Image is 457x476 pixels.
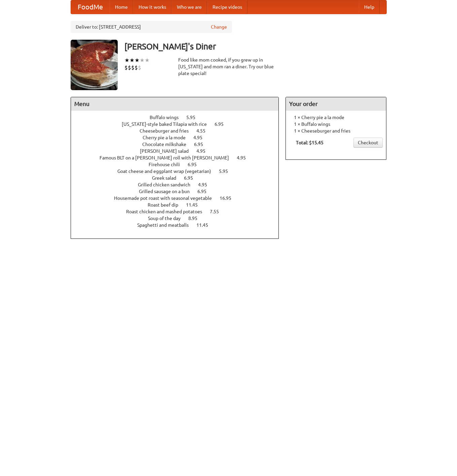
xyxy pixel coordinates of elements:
span: Buffalo wings [150,115,185,120]
span: 5.95 [219,169,235,174]
a: Grilled chicken sandwich 4.95 [138,182,220,187]
h3: [PERSON_NAME]'s Diner [124,40,387,53]
h4: Menu [71,97,279,111]
span: 6.95 [194,142,210,147]
b: Total: $15.45 [296,140,323,145]
a: Grilled sausage on a bun 6.95 [139,189,219,194]
li: ★ [124,57,129,64]
span: 11.45 [196,222,215,228]
a: Chocolate milkshake 6.95 [142,142,216,147]
li: ★ [140,57,145,64]
span: 8.95 [188,216,204,221]
li: $ [131,64,135,71]
a: Goat cheese and eggplant wrap (vegetarian) 5.95 [117,169,240,174]
span: Grilled sausage on a bun [139,189,196,194]
span: Grilled chicken sandwich [138,182,197,187]
span: 7.55 [210,209,226,214]
span: Greek salad [152,175,183,181]
a: Cherry pie a la mode 4.95 [143,135,215,140]
span: 5.95 [186,115,202,120]
span: Roast beef dip [148,202,185,208]
span: 6.95 [184,175,200,181]
span: Cherry pie a la mode [143,135,192,140]
li: $ [128,64,131,71]
div: Deliver to: [STREET_ADDRESS] [71,21,232,33]
a: Firehouse chili 6.95 [149,162,209,167]
span: 16.95 [220,195,238,201]
span: Famous BLT on a [PERSON_NAME] roll with [PERSON_NAME] [100,155,236,160]
span: Spaghetti and meatballs [137,222,195,228]
li: ★ [145,57,150,64]
a: Help [359,0,380,14]
div: Food like mom cooked, if you grew up in [US_STATE] and mom ran a diner. Try our blue plate special! [178,57,279,77]
li: $ [124,64,128,71]
a: Greek salad 6.95 [152,175,205,181]
a: Who we are [172,0,207,14]
span: Housemade pot roast with seasonal vegetable [114,195,219,201]
a: Famous BLT on a [PERSON_NAME] roll with [PERSON_NAME] 4.95 [100,155,258,160]
span: Goat cheese and eggplant wrap (vegetarian) [117,169,218,174]
span: 4.55 [196,128,212,134]
a: Checkout [353,138,383,148]
li: $ [138,64,141,71]
h4: Your order [286,97,386,111]
span: Roast chicken and mashed potatoes [126,209,209,214]
span: 4.95 [196,148,212,154]
a: [PERSON_NAME] salad 4.95 [140,148,218,154]
span: 4.95 [198,182,214,187]
span: 11.45 [186,202,204,208]
a: Roast beef dip 11.45 [148,202,210,208]
span: [US_STATE]-style baked Tilapia with rice [122,121,214,127]
span: 6.95 [197,189,213,194]
span: 6.95 [215,121,230,127]
img: angular.jpg [71,40,118,90]
a: Soup of the day 8.95 [148,216,210,221]
li: ★ [129,57,135,64]
span: Firehouse chili [149,162,187,167]
li: 1 × Cheeseburger and fries [289,127,383,134]
a: Spaghetti and meatballs 11.45 [137,222,221,228]
a: How it works [133,0,172,14]
span: [PERSON_NAME] salad [140,148,195,154]
a: Roast chicken and mashed potatoes 7.55 [126,209,231,214]
a: FoodMe [71,0,110,14]
span: Soup of the day [148,216,187,221]
a: [US_STATE]-style baked Tilapia with rice 6.95 [122,121,236,127]
li: 1 × Buffalo wings [289,121,383,127]
a: Home [110,0,133,14]
span: Cheeseburger and fries [140,128,195,134]
span: 6.95 [188,162,203,167]
li: 1 × Cherry pie a la mode [289,114,383,121]
a: Cheeseburger and fries 4.55 [140,128,218,134]
a: Recipe videos [207,0,247,14]
a: Housemade pot roast with seasonal vegetable 16.95 [114,195,244,201]
a: Buffalo wings 5.95 [150,115,208,120]
span: Chocolate milkshake [142,142,193,147]
span: 4.95 [193,135,209,140]
li: $ [135,64,138,71]
span: 4.95 [237,155,253,160]
a: Change [211,24,227,30]
li: ★ [135,57,140,64]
